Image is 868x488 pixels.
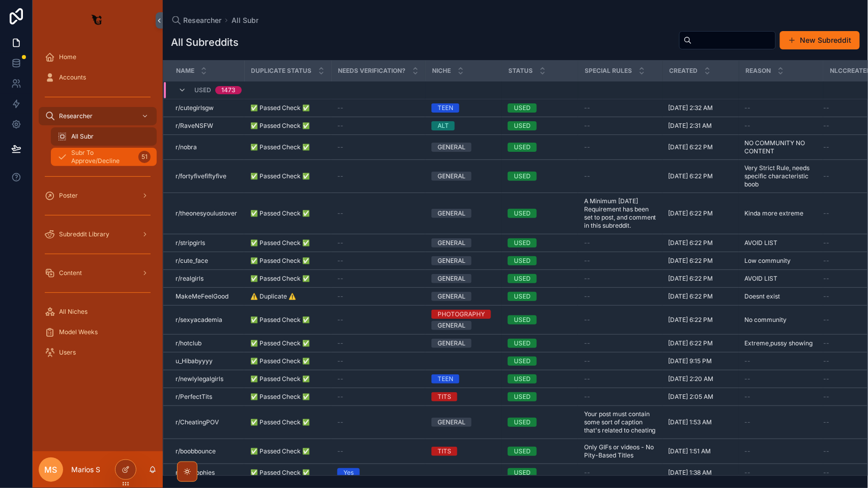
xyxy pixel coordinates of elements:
span: -- [584,143,590,151]
a: r/nobra [176,143,238,151]
a: [DATE] 6:22 PM [669,292,733,301]
div: GENERAL [438,321,466,330]
a: Researcher [39,107,157,125]
span: Users [59,348,76,357]
a: GENERAL [431,339,496,348]
span: -- [824,172,830,180]
a: [DATE] 6:22 PM [669,339,733,347]
a: USED [508,209,572,218]
a: GENERAL [431,274,496,283]
a: [DATE] 1:53 AM [669,418,733,426]
a: NO COMMUNITY NO CONTENT [745,139,817,155]
span: [DATE] 6:22 PM [669,209,713,218]
a: r/stripgirls [176,239,238,247]
span: -- [584,393,590,401]
span: ✅ Passed Check ✅ [250,257,310,265]
a: USED [508,143,572,152]
span: -- [584,357,590,365]
a: ✅ Passed Check ✅ [250,357,325,365]
a: -- [745,104,817,112]
a: USED [508,292,572,301]
span: ✅ Passed Check ✅ [250,418,310,426]
span: -- [337,316,343,324]
a: -- [337,418,419,426]
span: [DATE] 6:22 PM [669,275,713,283]
a: USED [508,374,572,384]
span: -- [337,209,343,218]
a: -- [584,275,656,283]
a: [DATE] 2:32 AM [669,104,733,112]
a: Home [39,48,157,66]
a: [DATE] 6:22 PM [669,172,733,180]
span: -- [337,339,343,347]
div: GENERAL [438,209,466,218]
span: -- [337,357,343,365]
span: -- [337,292,343,301]
span: -- [337,239,343,247]
div: scrollable content [33,41,163,375]
span: -- [584,339,590,347]
span: ✅ Passed Check ✅ [250,209,310,218]
span: r/realgirls [176,275,204,283]
span: Very Strict Rule, needs specific characteristic boob [745,164,817,188]
span: ✅ Passed Check ✅ [250,393,310,401]
span: -- [337,375,343,383]
div: USED [514,209,531,218]
div: USED [514,357,531,366]
a: Low community [745,257,817,265]
span: Subreddit Library [59,230,109,238]
span: Researcher [183,15,221,25]
div: TEEN [438,374,453,384]
span: Poster [59,192,78,200]
a: All Subr [232,15,258,25]
span: -- [337,143,343,151]
a: AVOID LIST [745,239,817,247]
a: GENERAL [431,256,496,265]
a: PHOTOGRAPHYGENERAL [431,310,496,330]
a: Model Weeks [39,323,157,341]
span: r/newlylegalgirls [176,375,223,383]
span: -- [337,172,343,180]
span: -- [824,393,830,401]
span: [DATE] 1:53 AM [669,418,712,426]
span: -- [337,257,343,265]
a: -- [745,375,817,383]
a: Subr To Approve/Decline51 [51,148,157,166]
span: [DATE] 6:22 PM [669,257,713,265]
div: GENERAL [438,274,466,283]
a: ✅ Passed Check ✅ [250,316,325,324]
a: -- [745,357,817,365]
a: USED [508,256,572,265]
a: [DATE] 2:20 AM [669,375,733,383]
a: -- [337,275,419,283]
a: GENERAL [431,418,496,427]
a: [DATE] 6:22 PM [669,316,733,324]
span: u_Hibabyyyy [176,357,213,365]
a: Extreme,pussy showing [745,339,817,347]
span: -- [584,257,590,265]
span: ✅ Passed Check ✅ [250,172,310,180]
span: r/RaveNSFW [176,122,213,130]
span: r/cute_face [176,257,208,265]
a: r/theonesyoulustover [176,209,238,218]
span: r/CheatingPOV [176,418,219,426]
a: -- [337,375,419,383]
a: r/realgirls [176,275,238,283]
span: -- [337,122,343,130]
a: A Minimum [DATE] Requirement has been set to post, and comment in this subreddit. [584,197,656,230]
span: ✅ Passed Check ✅ [250,275,310,283]
a: ✅ Passed Check ✅ [250,257,325,265]
a: -- [337,292,419,301]
a: -- [584,316,656,324]
span: -- [584,172,590,180]
span: [DATE] 2:32 AM [669,104,713,112]
a: GENERAL [431,143,496,152]
a: ✅ Passed Check ✅ [250,209,325,218]
a: [DATE] 6:22 PM [669,209,733,218]
span: [DATE] 2:05 AM [669,393,714,401]
span: Accounts [59,73,86,82]
a: -- [584,393,656,401]
span: ✅ Passed Check ✅ [250,143,310,151]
